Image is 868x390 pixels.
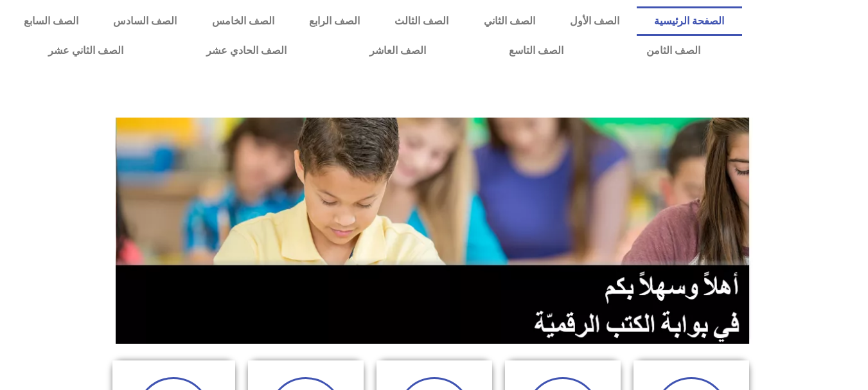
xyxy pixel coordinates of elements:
[605,36,741,66] a: الصف الثامن
[292,6,377,36] a: الصف الرابع
[195,6,292,36] a: الصف الخامس
[377,6,466,36] a: الصف الثالث
[6,36,164,66] a: الصف الثاني عشر
[6,6,96,36] a: الصف السابع
[637,6,741,36] a: الصفحة الرئيسية
[466,6,553,36] a: الصف الثاني
[164,36,328,66] a: الصف الحادي عشر
[467,36,605,66] a: الصف التاسع
[328,36,467,66] a: الصف العاشر
[553,6,637,36] a: الصف الأول
[96,6,194,36] a: الصف السادس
